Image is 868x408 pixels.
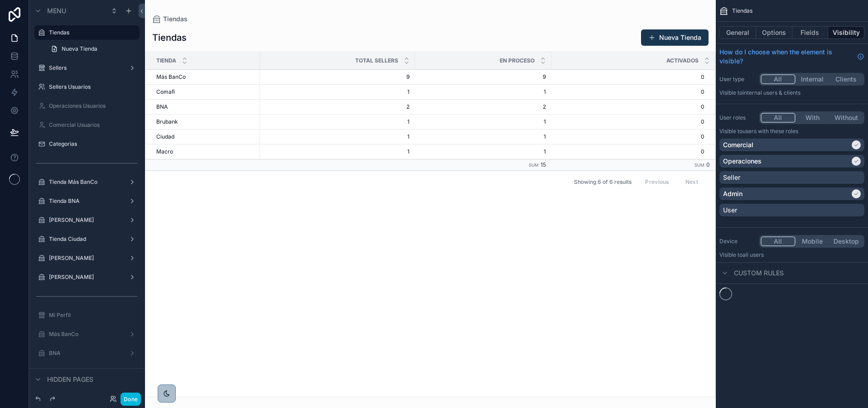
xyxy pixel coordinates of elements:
label: [PERSON_NAME] [49,254,121,262]
label: Tienda Más BanCo [49,178,121,186]
button: All [761,74,796,84]
span: 0 [706,161,710,168]
label: [PERSON_NAME] [49,274,121,281]
button: All [761,113,796,123]
button: Mobile [796,236,829,246]
label: Tiendas [49,29,134,36]
label: Comercial Usuarios [49,121,134,129]
label: BNA [49,350,121,357]
label: Tienda Ciudad [49,235,121,243]
p: Seller [723,173,740,182]
button: Done [121,393,141,406]
a: Ciudad [156,133,255,140]
span: Comafi [156,88,175,96]
span: Ciudad [156,133,174,140]
span: Showing 6 of 6 results [574,178,632,186]
button: With [796,113,829,123]
span: How do I choose when the element is visible? [719,48,854,66]
a: Comafi [156,88,255,96]
button: All [761,236,796,246]
a: BNA [156,103,255,110]
a: Brubank [156,118,255,125]
label: Más BanCo [49,331,121,338]
p: Visible to [719,128,864,135]
a: Macro [156,148,255,155]
small: Sum [529,163,539,168]
label: Sellers Usuarios [49,83,134,91]
span: Nueva Tienda [62,45,97,53]
span: Tiendas [732,7,752,14]
label: Device [719,238,756,245]
label: [PERSON_NAME] [49,216,121,224]
p: Admin [723,189,743,198]
a: How do I choose when the element is visible? [719,48,864,66]
label: User type [719,76,756,83]
a: Nueva Tienda [45,42,140,56]
span: Total Sellers [355,57,398,64]
span: Activados [666,57,699,64]
label: Tienda BNA [49,197,121,205]
p: User [723,206,737,215]
label: Sellers [49,64,121,72]
span: Hidden pages [47,375,93,384]
button: Fields [792,26,829,39]
label: Mi Perfil [49,312,134,319]
label: Operaciones Usuarios [49,102,134,110]
span: 15 [540,161,546,168]
span: En Proceso [500,57,535,64]
span: Internal users & clients [743,89,800,96]
button: Desktop [829,236,863,246]
span: Macro [156,148,173,155]
button: General [719,26,756,39]
button: Visibility [828,26,864,39]
button: Clients [829,74,863,84]
label: Categorias [49,140,134,148]
span: all users [743,251,764,258]
button: Without [829,113,863,123]
button: Internal [796,74,829,84]
p: Visible to [719,251,864,259]
span: Brubank [156,118,178,125]
label: User roles [719,114,756,121]
small: Sum [694,163,704,168]
p: Visible to [719,89,864,96]
p: Comercial [723,140,753,149]
button: Options [756,26,792,39]
span: Custom rules [734,269,784,278]
span: Menu [47,6,66,15]
span: Tienda [156,57,176,64]
p: Operaciones [723,157,762,166]
span: BNA [156,103,168,110]
span: Más BanCo [156,73,186,81]
a: Más BanCo [156,73,255,81]
span: Users with these roles [743,128,798,134]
